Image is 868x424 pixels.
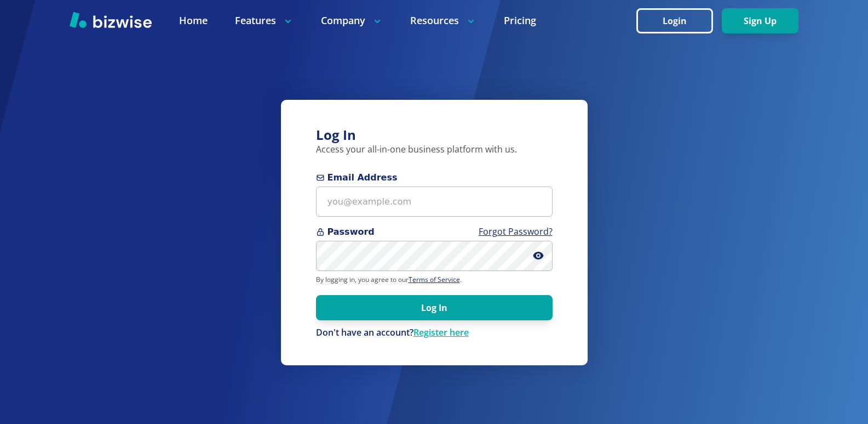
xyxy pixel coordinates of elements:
[316,126,553,144] h3: Log In
[722,16,798,26] a: Sign Up
[722,8,798,33] button: Sign Up
[636,8,713,33] button: Login
[316,144,553,156] p: Access your all-in-one business platform with us.
[413,326,469,338] a: Register here
[479,225,553,238] a: Forgot Password?
[316,171,553,184] span: Email Address
[316,186,553,217] input: you@example.com
[70,12,152,28] img: Bizwise Logo
[316,225,553,239] span: Password
[316,327,553,339] p: Don't have an account?
[235,14,294,27] p: Features
[504,14,536,27] a: Pricing
[636,16,722,26] a: Login
[316,327,553,339] div: Don't have an account?Register here
[409,275,460,284] a: Terms of Service
[179,14,208,27] a: Home
[321,14,383,27] p: Company
[316,275,553,284] p: By logging in, you agree to our .
[316,295,553,320] button: Log In
[410,14,476,27] p: Resources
